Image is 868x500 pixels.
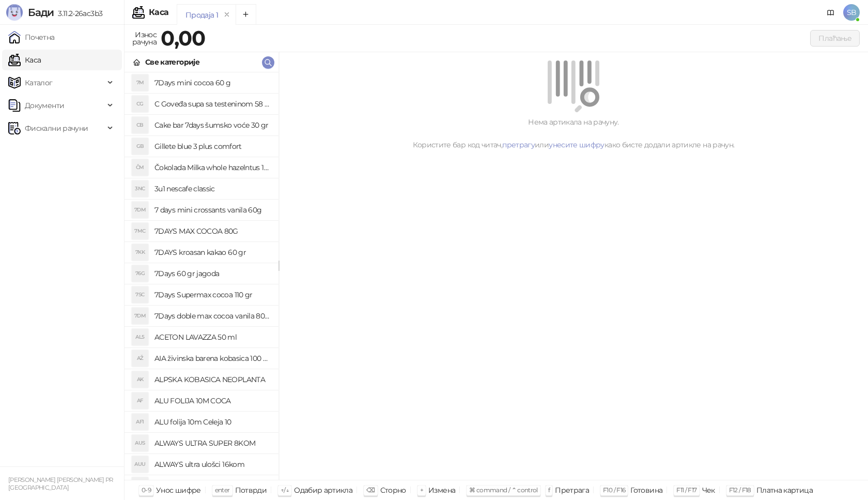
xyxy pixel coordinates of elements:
[132,392,148,409] div: AF
[25,118,88,139] span: Фискални рачуни
[154,96,270,112] h4: C Goveđa supa sa testeninom 58 grama
[235,483,267,497] div: Потврди
[154,74,270,91] h4: 7Days mini cocoa 60 g
[8,27,55,48] a: Почетна
[630,483,662,497] div: Готовина
[132,180,148,197] div: 3NC
[132,414,148,430] div: AF1
[130,28,159,49] div: Износ рачуна
[132,350,148,367] div: AŽ
[548,486,550,494] span: f
[154,414,270,430] h4: ALU folija 10m Celeja 10
[132,456,148,473] div: AUU
[154,435,270,451] h4: ALWAYS ULTRA SUPER 8KOM
[236,4,256,25] button: Add tab
[154,244,270,261] h4: 7DAYS kroasan kakao 60 gr
[54,9,102,18] span: 3.11.2-26ac3b3
[549,140,605,149] a: унесите шифру
[154,308,270,324] h4: 7Days doble max cocoa vanila 80 gr
[428,483,455,497] div: Измена
[132,265,148,282] div: 76G
[132,96,148,112] div: CG
[154,477,270,494] h4: AMSTEL 0,5 LIMENKA
[154,223,270,239] h4: 7DAYS MAX COCOA 80G
[132,202,148,218] div: 7DM
[132,286,148,303] div: 7SC
[810,30,860,47] button: Плаћање
[603,486,625,494] span: F10 / F16
[154,286,270,303] h4: 7Days Supermax cocoa 110 gr
[25,95,64,116] span: Документи
[380,483,406,497] div: Сторно
[149,8,168,17] div: Каса
[291,116,856,150] div: Нема артикала на рачуну. Користите бар код читач, или како бисте додали артикле на рачун.
[215,486,230,494] span: enter
[154,392,270,409] h4: ALU FOLIJA 10M COCA
[142,486,151,494] span: 0-9
[145,56,199,68] div: Све категорије
[132,371,148,388] div: AK
[154,159,270,176] h4: Čokolada Milka whole hazelntus 100 gr
[132,159,148,176] div: ČM
[154,117,270,133] h4: Cake bar 7days šumsko voće 30 gr
[823,4,839,21] a: Документација
[185,9,218,21] div: Продаја 1
[132,74,148,91] div: 7M
[161,25,205,51] strong: 0,00
[6,4,23,21] img: Logo
[502,140,535,149] a: претрагу
[154,329,270,345] h4: ACETON LAVAZZA 50 ml
[156,483,201,497] div: Унос шифре
[132,138,148,155] div: GB
[132,117,148,133] div: CB
[366,486,375,494] span: ⌫
[125,72,278,480] div: grid
[154,180,270,197] h4: 3u1 nescafe classic
[294,483,352,497] div: Одабир артикла
[154,202,270,218] h4: 7 days mini crossants vanila 60g
[220,10,234,19] button: remove
[469,486,538,494] span: ⌘ command / ⌃ control
[132,477,148,494] div: A0L
[154,138,270,155] h4: Gillete blue 3 plus comfort
[154,371,270,388] h4: ALPSKA KOBASICA NEOPLANTA
[8,50,41,70] a: Каса
[420,486,423,494] span: +
[132,329,148,345] div: AL5
[25,72,53,93] span: Каталог
[132,223,148,239] div: 7MC
[132,308,148,324] div: 7DM
[281,486,289,494] span: ↑/↓
[676,486,696,494] span: F11 / F17
[154,456,270,473] h4: ALWAYS ultra ulošci 16kom
[555,483,589,497] div: Претрага
[8,476,113,491] small: [PERSON_NAME] [PERSON_NAME] PR [GEOGRAPHIC_DATA]
[132,244,148,261] div: 7KK
[843,4,860,21] span: SB
[132,435,148,451] div: AUS
[154,265,270,282] h4: 7Days 60 gr jagoda
[729,486,751,494] span: F12 / F18
[154,350,270,367] h4: AIA živinska barena kobasica 100 gr
[756,483,813,497] div: Платна картица
[702,483,715,497] div: Чек
[28,6,54,19] span: Бади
